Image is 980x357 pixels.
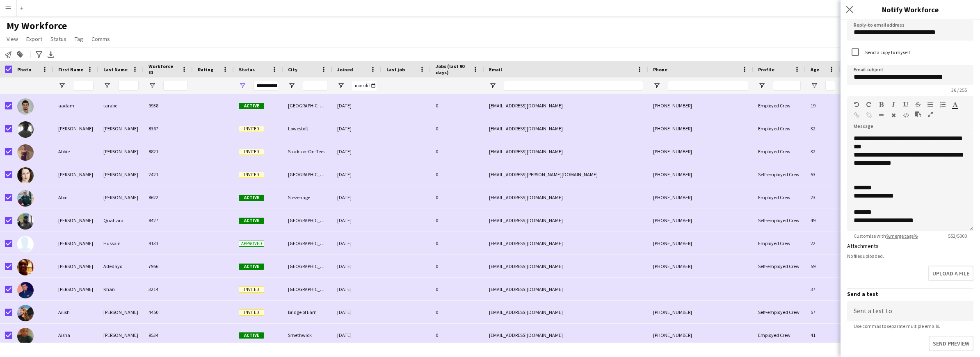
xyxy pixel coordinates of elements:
[53,232,98,255] div: [PERSON_NAME]
[17,66,31,73] span: Photo
[753,301,806,323] div: Self-employed Crew
[88,34,113,44] a: Comms
[847,233,924,239] span: Customise with
[648,186,753,209] div: [PHONE_NUMBER]
[17,305,34,321] img: Ailish Laughlin
[23,34,46,44] a: Export
[941,233,973,239] span: 552 / 5000
[17,144,34,161] img: Abbie Jackson
[53,209,98,232] div: [PERSON_NAME]
[915,101,921,108] button: Strikethrough
[46,50,56,59] app-action-btn: Export XLSX
[337,66,353,73] span: Joined
[806,301,840,323] div: 57
[489,82,496,89] button: Open Filter Menu
[53,186,98,209] div: Abin
[53,117,98,140] div: [PERSON_NAME]
[484,140,648,163] div: [EMAIL_ADDRESS][DOMAIN_NAME]
[806,255,840,277] div: 59
[431,324,484,346] div: 0
[431,278,484,300] div: 0
[198,66,213,73] span: Rating
[753,209,806,232] div: Self-employed Crew
[806,278,840,300] div: 37
[436,63,469,75] span: Jobs (last 90 days)
[98,186,144,209] div: [PERSON_NAME]
[118,81,139,91] input: Last Name Filter Input
[753,255,806,277] div: Self-employed Crew
[17,167,34,184] img: Abigail Rhodes
[283,232,332,255] div: [GEOGRAPHIC_DATA]
[806,209,840,232] div: 49
[144,94,193,117] div: 9938
[17,259,34,275] img: Adenike Adedayo
[332,186,381,209] div: [DATE]
[53,94,98,117] div: aadam
[811,66,819,73] span: Age
[484,301,648,323] div: [EMAIL_ADDRESS][DOMAIN_NAME]
[484,163,648,186] div: [EMAIL_ADDRESS][PERSON_NAME][DOMAIN_NAME]
[53,163,98,186] div: [PERSON_NAME]
[863,49,910,55] label: Send a copy to myself
[484,255,648,277] div: [EMAIL_ADDRESS][DOMAIN_NAME]
[239,66,255,73] span: Status
[239,103,264,109] span: Active
[239,82,246,89] button: Open Filter Menu
[7,35,18,43] span: View
[53,324,98,346] div: Aisha
[940,101,946,108] button: Ordered List
[332,232,381,255] div: [DATE]
[903,112,909,118] button: HTML Code
[337,82,345,89] button: Open Filter Menu
[98,140,144,163] div: [PERSON_NAME]
[891,101,896,108] button: Italic
[431,163,484,186] div: 0
[15,50,25,59] app-action-btn: Add to tag
[431,186,484,209] div: 0
[886,233,918,239] a: %merge tags%
[332,301,381,323] div: [DATE]
[332,94,381,117] div: [DATE]
[239,309,264,316] span: Invited
[3,50,13,59] app-action-btn: Notify workforce
[144,209,193,232] div: 8427
[144,324,193,346] div: 9534
[648,140,753,163] div: [PHONE_NUMBER]
[431,301,484,323] div: 0
[806,117,840,140] div: 32
[283,117,332,140] div: Lowestoft
[53,255,98,277] div: [PERSON_NAME]
[53,301,98,323] div: Ailish
[927,101,933,108] button: Unordered List
[53,278,98,300] div: [PERSON_NAME]
[753,163,806,186] div: Self-employed Crew
[163,81,188,91] input: Workforce ID Filter Input
[648,117,753,140] div: [PHONE_NUMBER]
[484,186,648,209] div: [EMAIL_ADDRESS][DOMAIN_NAME]
[431,117,484,140] div: 0
[144,278,193,300] div: 3214
[806,140,840,163] div: 32
[903,101,909,108] button: Underline
[148,63,178,75] span: Workforce ID
[753,94,806,117] div: Employed Crew
[648,232,753,255] div: [PHONE_NUMBER]
[17,328,34,344] img: Aisha Carr
[847,242,879,250] label: Attachments
[71,34,87,44] a: Tag
[489,66,502,73] span: Email
[58,66,83,73] span: First Name
[841,4,980,15] h3: Notify Workforce
[431,232,484,255] div: 0
[58,82,66,89] button: Open Filter Menu
[825,81,835,91] input: Age Filter Input
[891,112,896,118] button: Clear Formatting
[758,82,765,89] button: Open Filter Menu
[47,34,70,44] a: Status
[866,101,872,108] button: Redo
[773,81,801,91] input: Profile Filter Input
[668,81,748,91] input: Phone Filter Input
[288,82,295,89] button: Open Filter Menu
[239,195,264,201] span: Active
[648,163,753,186] div: [PHONE_NUMBER]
